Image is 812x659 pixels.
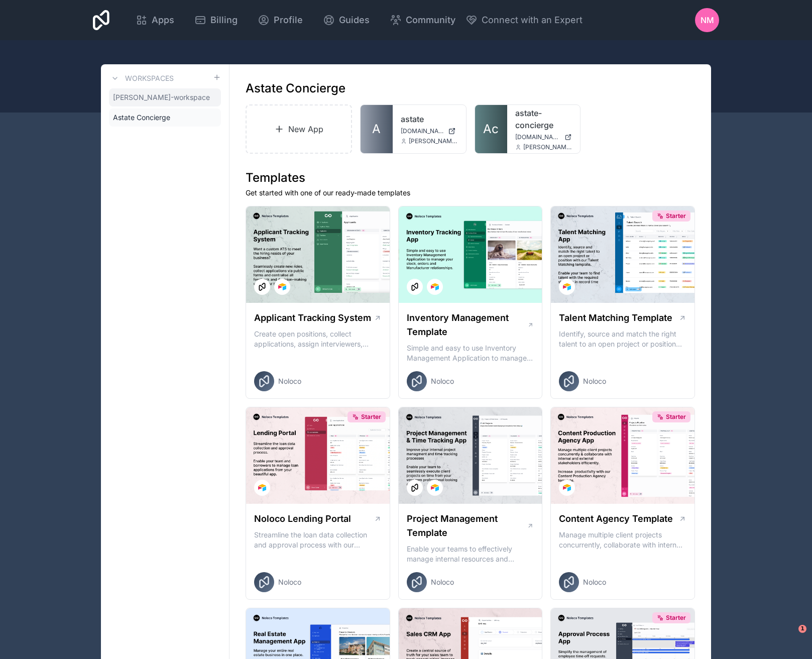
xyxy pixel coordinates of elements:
h1: Project Management Template [407,512,527,540]
h1: Templates [246,170,695,186]
button: Connect with an Expert [466,13,583,27]
a: astate-concierge [515,107,572,131]
h1: Content Agency Template [559,512,673,526]
a: [DOMAIN_NAME] [515,133,572,141]
h1: Noloco Lending Portal [254,512,351,526]
img: Airtable Logo [278,283,286,291]
a: Ac [475,105,507,153]
span: Starter [666,614,686,622]
span: Noloco [431,376,454,386]
p: Identify, source and match the right talent to an open project or position with our Talent Matchi... [559,329,686,349]
a: Community [382,9,463,31]
span: Profile [274,13,303,27]
span: Starter [666,413,686,421]
span: Noloco [278,577,301,587]
h1: Inventory Management Template [407,311,527,339]
p: Create open positions, collect applications, assign interviewers, centralise candidate feedback a... [254,329,382,349]
span: [PERSON_NAME]-workspace [113,92,210,102]
img: Airtable Logo [563,283,571,291]
span: [PERSON_NAME][EMAIL_ADDRESS][DOMAIN_NAME] [409,137,458,145]
span: [PERSON_NAME][EMAIL_ADDRESS][DOMAIN_NAME] [523,143,572,151]
span: Astate Concierge [113,113,170,123]
img: Airtable Logo [431,484,439,492]
img: Airtable Logo [258,484,266,492]
a: [PERSON_NAME]-workspace [109,88,221,106]
a: Guides [315,9,378,31]
span: Guides [339,13,370,27]
span: 1 [798,625,806,633]
img: Airtable Logo [563,484,571,492]
a: Astate Concierge [109,108,221,127]
span: Community [406,13,455,27]
span: [DOMAIN_NAME] [515,133,561,141]
span: [DOMAIN_NAME] [401,127,444,135]
a: [DOMAIN_NAME] [401,127,458,135]
span: Connect with an Expert [482,13,583,27]
a: Workspaces [109,72,174,84]
a: A [361,105,393,153]
h3: Workspaces [125,73,174,83]
span: Starter [666,212,686,220]
p: Enable your teams to effectively manage internal resources and execute client projects on time. [407,544,534,564]
p: Get started with one of our ready-made templates [246,188,695,198]
span: Apps [152,13,174,27]
p: Manage multiple client projects concurrently, collaborate with internal and external stakeholders... [559,530,686,550]
h1: Astate Concierge [246,80,345,96]
span: Noloco [583,376,606,386]
a: New App [246,104,352,154]
a: Profile [250,9,311,31]
a: astate [401,113,458,125]
h1: Applicant Tracking System [254,311,371,325]
span: Ac [483,121,499,137]
a: Apps [128,9,182,31]
h1: Talent Matching Template [559,311,672,325]
span: Starter [361,413,381,421]
span: Noloco [278,376,301,386]
span: A [372,121,381,137]
span: Noloco [431,577,454,587]
p: Simple and easy to use Inventory Management Application to manage your stock, orders and Manufact... [407,343,534,363]
img: Airtable Logo [431,283,439,291]
iframe: Intercom live chat [778,625,802,649]
a: Billing [186,9,246,31]
p: Streamline the loan data collection and approval process with our Lending Portal template. [254,530,382,550]
span: NM [701,14,714,26]
span: Billing [210,13,238,27]
span: Noloco [583,577,606,587]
